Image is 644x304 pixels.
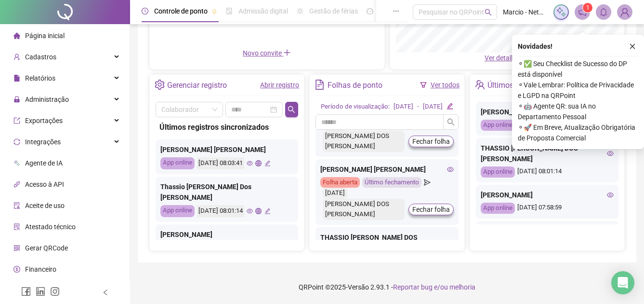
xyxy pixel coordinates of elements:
[485,54,530,62] a: Ver detalhes down
[323,199,404,220] div: [PERSON_NAME] DOS [PERSON_NAME]
[25,32,65,40] span: Página inicial
[255,208,262,214] span: global
[423,102,443,112] div: [DATE]
[13,54,20,60] span: user-add
[247,208,253,214] span: eye
[25,53,56,61] span: Cadastros
[485,54,522,62] span: Ver detalhes
[348,283,369,291] span: Versão
[447,103,453,109] span: edit
[629,43,636,50] span: close
[481,190,614,200] div: [PERSON_NAME]
[481,203,515,214] div: App online
[13,181,20,188] span: api
[309,7,358,15] span: Gestão de férias
[503,7,548,17] span: Marcio - NetMarcio Telecom
[367,8,373,14] span: dashboard
[142,8,148,14] span: clock-circle
[130,270,644,304] footer: QRPoint © 2025 - 2.93.1 -
[25,265,56,273] span: Financeiro
[518,80,638,101] span: ⚬ Vale Lembrar: Política de Privacidade e LGPD na QRPoint
[160,229,293,240] div: [PERSON_NAME]
[447,239,454,246] span: eye
[481,107,614,117] div: [PERSON_NAME] [PERSON_NAME]
[320,177,360,188] div: Folha aberta
[518,41,552,52] span: Novidades !
[25,117,63,124] span: Exportações
[394,102,413,112] div: [DATE]
[586,4,590,11] span: 1
[197,205,244,217] div: [DATE] 08:01:14
[13,266,20,273] span: dollar
[13,245,20,251] span: qrcode
[420,82,427,88] span: filter
[159,121,294,133] div: Últimos registros sincronizados
[255,160,262,166] span: global
[160,181,293,203] div: Thassio [PERSON_NAME] Dos [PERSON_NAME]
[264,208,271,214] span: edit
[160,157,195,169] div: App online
[481,203,614,214] div: [DATE] 07:58:59
[487,77,594,94] div: Últimos registros sincronizados
[475,80,485,90] span: team
[13,117,20,124] span: export
[328,77,382,94] div: Folhas de ponto
[13,96,20,103] span: lock
[408,136,454,147] button: Fechar folha
[447,166,454,173] span: eye
[25,96,69,103] span: Administração
[323,188,347,199] div: [DATE]
[13,32,20,39] span: home
[485,9,492,16] span: search
[320,232,453,253] div: THASSIO [PERSON_NAME] DOS [PERSON_NAME]
[518,122,638,143] span: ⚬ 🚀 Em Breve, Atualização Obrigatória de Proposta Comercial
[102,289,109,296] span: left
[323,131,404,152] div: [PERSON_NAME] DOS [PERSON_NAME]
[25,74,55,82] span: Relatórios
[417,102,419,112] div: -
[25,202,65,209] span: Aceite de uso
[447,118,455,126] span: search
[211,9,217,14] span: pushpin
[13,223,20,230] span: solution
[25,223,76,231] span: Atestado técnico
[578,8,587,16] span: notification
[481,120,515,131] div: App online
[25,180,64,188] span: Acesso à API
[13,75,20,82] span: file
[611,271,634,294] div: Open Intercom Messenger
[481,166,614,178] div: [DATE] 08:01:14
[599,8,608,16] span: bell
[155,80,165,90] span: setting
[25,138,61,146] span: Integrações
[481,143,614,164] div: THASSIO [PERSON_NAME] DOS [PERSON_NAME]
[408,204,454,215] button: Fechar folha
[320,164,453,175] div: [PERSON_NAME] [PERSON_NAME]
[393,8,399,14] span: ellipsis
[412,204,450,215] span: Fechar folha
[481,120,614,131] div: [DATE] 08:03:41
[243,49,291,57] span: Novo convite
[424,177,430,188] span: send
[607,192,614,198] span: eye
[13,202,20,209] span: audit
[321,102,390,112] div: Período de visualização:
[297,8,303,14] span: sun
[13,138,20,145] span: sync
[412,136,450,147] span: Fechar folha
[238,7,288,15] span: Admissão digital
[618,5,632,19] img: 88154
[283,49,291,56] span: plus
[583,3,592,13] sup: 1
[431,81,460,89] a: Ver todos
[167,77,227,94] div: Gerenciar registro
[518,101,638,122] span: ⚬ 🤖 Agente QR: sua IA no Departamento Pessoal
[288,106,295,113] span: search
[518,58,638,80] span: ⚬ ✅ Seu Checklist de Sucesso do DP está disponível
[25,159,63,167] span: Agente de IA
[21,287,31,296] span: facebook
[160,144,293,155] div: [PERSON_NAME] [PERSON_NAME]
[154,7,208,15] span: Controle de ponto
[264,160,271,166] span: edit
[36,287,45,296] span: linkedin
